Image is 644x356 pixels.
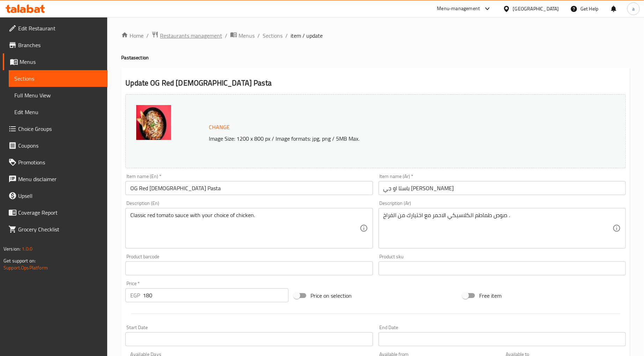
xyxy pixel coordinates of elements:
span: Version: [3,244,21,253]
div: [GEOGRAPHIC_DATA] [513,5,559,13]
a: Support.OpsPlatform [3,263,48,272]
span: Upsell [18,192,102,200]
a: Grocery Checklist [3,221,108,238]
a: Edit Menu [9,104,108,120]
span: Menus [239,31,255,40]
span: Menus [20,58,102,66]
button: Change [206,120,233,134]
span: Edit Restaurant [18,24,102,32]
span: Edit Menu [14,108,102,116]
span: Price on selection [310,291,352,300]
a: Menus [3,53,108,70]
a: Promotions [3,154,108,171]
textarea: صوص طماطم الكلاسيكي الاحمر مع اختيارك من الفراخ . [383,212,613,245]
a: Edit Restaurant [3,20,108,37]
span: Coupons [18,141,102,150]
li: / [285,31,288,40]
li: / [257,31,260,40]
a: Sections [9,70,108,87]
a: Full Menu View [9,87,108,104]
p: EGP [130,291,140,299]
span: Menu disclaimer [18,175,102,183]
input: Enter name Ar [379,181,626,195]
span: item / update [291,31,323,40]
textarea: Classic red tomato sauce with your choice of chicken. [130,212,359,245]
a: Choice Groups [3,120,108,137]
span: Get support on: [3,256,36,265]
a: Upsell [3,187,108,204]
a: Coupons [3,137,108,154]
span: 1.0.0 [22,244,32,253]
input: Enter name En [125,181,373,195]
a: Restaurants management [152,31,222,40]
div: Menu-management [437,5,480,13]
span: Full Menu View [14,91,102,99]
h2: Update OG Red [DEMOGRAPHIC_DATA] Pasta [125,78,626,88]
p: Image Size: 1200 x 800 px / Image formats: jpg, png / 5MB Max. [206,134,565,143]
h4: Pasta section [121,54,630,61]
nav: breadcrumb [121,31,630,40]
span: Coverage Report [18,208,102,217]
span: Sections [14,74,102,83]
span: Branches [18,41,102,49]
input: Please enter product sku [379,261,626,275]
a: Sections [263,31,283,40]
span: Choice Groups [18,125,102,133]
span: Promotions [18,158,102,166]
span: a [632,5,635,13]
span: Grocery Checklist [18,225,102,233]
a: Menu disclaimer [3,171,108,187]
li: / [225,31,227,40]
a: Branches [3,37,108,53]
a: Coverage Report [3,204,108,221]
input: Please enter price [143,288,288,302]
li: / [146,31,149,40]
span: Change [209,122,230,132]
input: Please enter product barcode [125,261,373,275]
a: Menus [230,31,255,40]
span: Restaurants management [160,31,222,40]
span: Free item [479,291,502,300]
img: OG_Red_Chick638940498867129669.jpg [136,105,171,140]
a: Home [121,31,144,40]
